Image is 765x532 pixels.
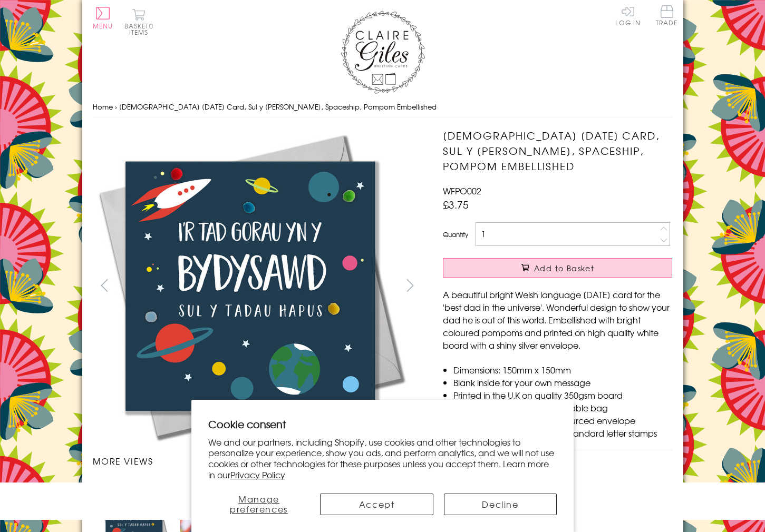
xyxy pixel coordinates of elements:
h1: [DEMOGRAPHIC_DATA] [DATE] Card, Sul y [PERSON_NAME], Spaceship, Pompom Embellished [443,128,672,173]
span: Add to Basket [534,263,594,273]
h2: Cookie consent [208,417,557,431]
button: Basket0 items [124,8,153,35]
button: Accept [320,494,433,515]
p: A beautiful bright Welsh language [DATE] card for the 'best dad in the universe'. Wonderful desig... [443,288,672,351]
img: Welsh Father's Day Card, Sul y Tadau Hapus, Spaceship, Pompom Embellished [422,128,738,411]
button: prev [93,273,117,297]
li: Blank inside for your own message [453,376,672,389]
img: Claire Giles Greetings Cards [341,11,425,94]
p: We and our partners, including Shopify, use cookies and other technologies to personalize your ex... [208,437,557,480]
button: Manage preferences [208,494,310,515]
span: › [115,102,117,112]
label: Quantity [443,230,468,239]
button: Decline [444,494,557,515]
a: Trade [656,5,678,28]
button: Menu [93,7,113,29]
h3: More views [93,455,422,467]
img: Welsh Father's Day Card, Sul y Tadau Hapus, Spaceship, Pompom Embellished [92,128,409,444]
span: 0 items [129,21,153,37]
nav: breadcrumbs [93,96,673,118]
a: Home [93,102,113,112]
button: next [398,273,422,297]
li: Dimensions: 150mm x 150mm [453,363,672,376]
span: Manage preferences [230,492,288,515]
li: Printed in the U.K on quality 350gsm board [453,389,672,401]
a: Log In [615,5,641,26]
a: Privacy Policy [230,468,285,481]
span: £3.75 [443,197,469,212]
span: [DEMOGRAPHIC_DATA] [DATE] Card, Sul y [PERSON_NAME], Spaceship, Pompom Embellished [119,102,437,112]
span: Trade [656,5,678,26]
button: Add to Basket [443,258,672,278]
span: WFPO002 [443,184,481,197]
span: Menu [93,21,113,31]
